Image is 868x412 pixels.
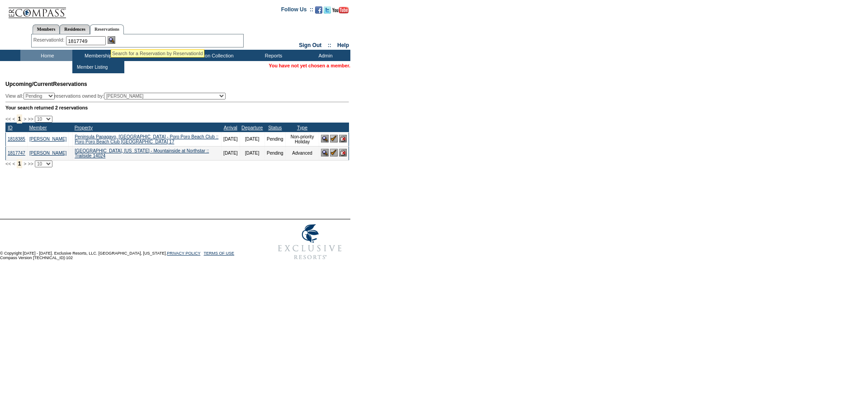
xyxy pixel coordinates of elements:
[17,114,23,123] span: 1
[20,50,72,61] td: Home
[8,151,25,156] a: 1817747
[269,219,350,265] img: Exclusive Resorts
[24,116,26,122] span: >
[28,161,33,166] span: >>
[281,5,313,16] td: Follow Us ::
[24,161,26,166] span: >
[330,135,338,142] img: Confirm Reservation
[321,135,329,142] img: View Reservation
[8,125,13,130] a: ID
[5,105,349,110] div: Your search returned 2 reservations
[330,149,338,156] img: Confirm Reservation
[5,116,11,122] span: <<
[339,149,347,156] img: Cancel Reservation
[321,149,329,156] img: View Reservation
[75,63,108,71] td: Member Listing
[222,132,240,146] td: [DATE]
[332,7,349,14] img: Subscribe to our YouTube Channel
[75,134,218,144] a: Peninsula Papagayo, [GEOGRAPHIC_DATA] - Poro Poro Beach Club :: Poro Poro Beach Club [GEOGRAPHIC_...
[17,159,23,168] span: 1
[5,161,11,166] span: <<
[5,93,230,99] div: View all: reservations owned by:
[297,125,307,130] a: Type
[60,24,90,34] a: Residences
[28,116,33,122] span: >>
[324,9,331,14] a: Follow us on Twitter
[12,161,15,166] span: <
[264,132,285,146] td: Pending
[222,146,240,160] td: [DATE]
[285,146,319,160] td: Advanced
[332,9,349,14] a: Subscribe to our YouTube Channel
[5,81,53,87] span: Upcoming/Current
[29,151,66,156] a: [PERSON_NAME]
[108,36,115,44] img: Reservation Search
[240,132,264,146] td: [DATE]
[315,6,322,14] img: Become our fan on Facebook
[204,251,235,256] a: TERMS OF USE
[33,24,60,34] a: Members
[241,125,263,130] a: Departure
[285,132,319,146] td: Non-priority Holiday
[339,135,347,142] img: Cancel Reservation
[75,148,209,158] a: [GEOGRAPHIC_DATA], [US_STATE] - Mountainside at Northstar :: Trailside 14024
[328,42,331,48] span: ::
[75,125,93,130] a: Property
[90,24,124,34] a: Reservations
[5,81,87,87] span: Reservations
[29,137,66,142] a: [PERSON_NAME]
[240,146,264,160] td: [DATE]
[8,137,25,142] a: 1818385
[176,50,246,61] td: Vacation Collection
[112,51,203,56] div: Search for a Reservation by ReservationId
[324,6,331,14] img: Follow us on Twitter
[12,116,15,122] span: <
[299,42,321,48] a: Sign Out
[268,125,282,130] a: Status
[264,146,285,160] td: Pending
[298,50,350,61] td: Admin
[315,9,322,14] a: Become our fan on Facebook
[29,125,47,130] a: Member
[269,63,350,68] span: You have not yet chosen a member.
[246,50,298,61] td: Reports
[224,125,237,130] a: Arrival
[33,36,66,44] div: ReservationId:
[167,251,200,256] a: PRIVACY POLICY
[72,50,124,61] td: Memberships
[337,42,349,48] a: Help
